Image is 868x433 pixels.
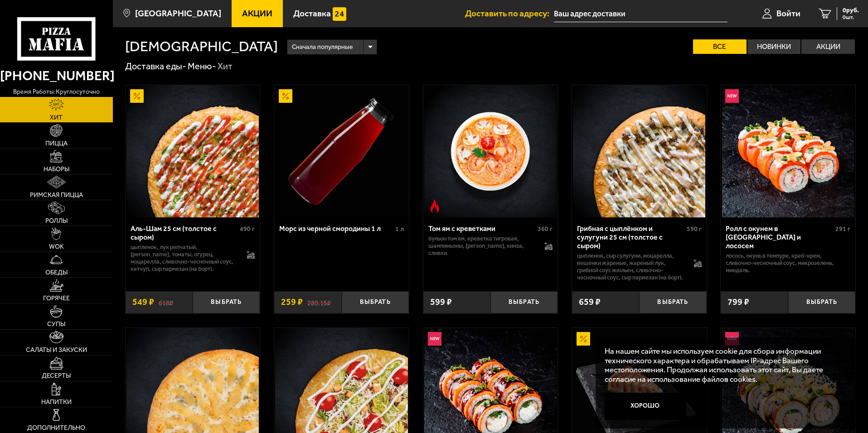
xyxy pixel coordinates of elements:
button: Выбрать [639,291,706,313]
a: НовинкаРолл с окунем в темпуре и лососем [721,85,855,217]
span: Доставка [293,9,331,18]
s: 289.15 ₽ [307,298,331,307]
a: Меню- [188,61,216,72]
span: Салаты и закуски [26,347,87,353]
img: Грибная с цыплёнком и сулугуни 25 см (толстое с сыром) [573,85,705,217]
label: Все [693,39,747,54]
img: Аль-Шам 25 см (толстое с сыром) [126,85,259,217]
span: Акции [242,9,272,18]
span: Хит [50,115,63,121]
img: Ролл с окунем в темпуре и лососем [722,85,854,217]
span: 259 ₽ [281,298,303,307]
a: Острое блюдоТом ям с креветками [423,85,558,217]
p: цыпленок, лук репчатый, [PERSON_NAME], томаты, огурец, моцарелла, сливочно-чесночный соус, кетчуп... [131,244,238,273]
s: 618 ₽ [159,298,173,307]
div: Морс из черной смородины 1 л [279,224,393,233]
span: 799 ₽ [727,298,749,307]
span: Напитки [41,399,72,405]
img: Новинка [725,89,739,103]
span: Горячее [43,295,70,302]
p: бульон том ям, креветка тигровая, шампиньоны, [PERSON_NAME], кинза, сливки. [428,235,536,257]
span: 599 ₽ [430,298,452,307]
button: Выбрать [490,291,558,313]
span: Супы [47,321,65,327]
p: лосось, окунь в темпуре, краб-крем, сливочно-чесночный соус, микрозелень, миндаль. [726,252,850,274]
img: Морс из черной смородины 1 л [275,85,407,217]
img: Новинка [428,332,441,346]
img: Акционный [577,332,590,346]
span: 549 ₽ [132,298,154,307]
span: 291 г [835,225,850,233]
span: 659 ₽ [579,298,601,307]
span: Обеды [45,269,68,276]
span: 590 г [687,225,702,233]
a: Грибная с цыплёнком и сулугуни 25 см (толстое с сыром) [572,85,707,217]
img: Острое блюдо [428,199,441,213]
div: Том ям с креветками [428,224,536,233]
img: Том ям с креветками [424,85,557,217]
button: Выбрать [193,291,260,313]
label: Новинки [747,39,801,54]
button: Выбрать [342,291,409,313]
span: Римская пицца [30,192,83,198]
a: Доставка еды- [125,61,186,72]
span: Войти [776,9,800,18]
span: 0 шт. [843,14,859,20]
p: цыпленок, сыр сулугуни, моцарелла, вешенки жареные, жареный лук, грибной соус Жюльен, сливочно-че... [577,252,684,281]
span: Наборы [44,166,69,173]
span: Сначала популярные [292,38,353,56]
span: Пицца [45,140,68,147]
img: Акционный [130,89,144,103]
p: На нашем сайте мы используем cookie для сбора информации технического характера и обрабатываем IP... [605,346,842,384]
span: 360 г [538,225,553,233]
div: Ролл с окунем в [GEOGRAPHIC_DATA] и лососем [726,224,833,250]
span: 0 руб. [843,7,859,14]
span: Роллы [45,218,68,224]
h1: [DEMOGRAPHIC_DATA] [125,39,278,54]
a: АкционныйАль-Шам 25 см (толстое с сыром) [126,85,260,217]
div: Аль-Шам 25 см (толстое с сыром) [131,224,238,241]
img: Акционный [279,89,292,103]
label: Акции [801,39,855,54]
span: 1 л [395,225,404,233]
div: Хит [218,61,233,72]
span: WOK [49,244,64,250]
span: Дополнительно [27,425,85,431]
span: Доставить по адресу: [465,9,554,18]
div: Грибная с цыплёнком и сулугуни 25 см (толстое с сыром) [577,224,684,250]
span: [GEOGRAPHIC_DATA] [135,9,221,18]
button: Хорошо [605,393,686,420]
span: Десерты [42,373,71,379]
img: 15daf4d41897b9f0e9f617042186c801.svg [333,7,346,21]
img: Новинка [725,332,739,346]
a: АкционныйМорс из черной смородины 1 л [274,85,409,217]
span: 490 г [240,225,255,233]
input: Ваш адрес доставки [554,5,727,22]
button: Выбрать [788,291,855,313]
